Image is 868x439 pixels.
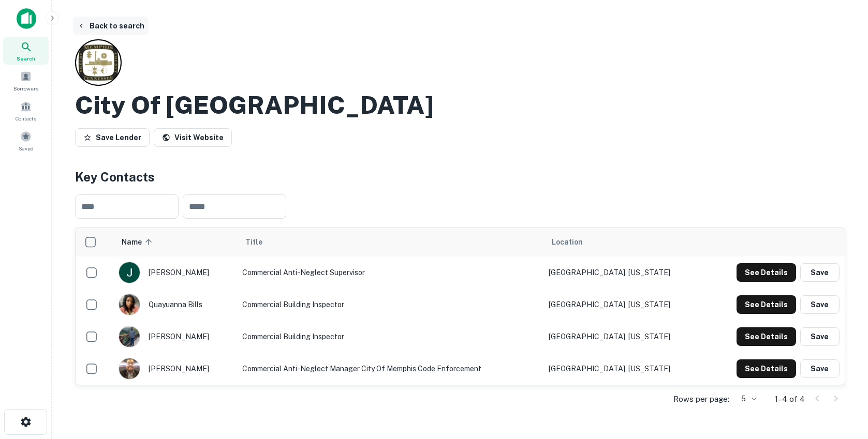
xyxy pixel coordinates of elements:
div: scrollable content [76,228,845,385]
td: [GEOGRAPHIC_DATA], [US_STATE] [543,353,705,385]
button: Back to search [73,17,149,35]
img: 1697572478224 [119,326,140,347]
td: [GEOGRAPHIC_DATA], [US_STATE] [543,321,705,353]
button: Save [800,359,840,378]
a: Contacts [3,97,49,125]
h4: Key Contacts [75,168,845,186]
div: [PERSON_NAME] [119,358,232,380]
p: 1–4 of 4 [775,393,805,405]
td: Commercial building inspector [237,289,543,321]
div: quayuanna bills [119,294,232,315]
a: Search [3,37,49,65]
img: 1607482774734 [119,358,140,379]
th: Title [237,228,543,256]
div: 5 [733,391,758,406]
td: Commercial Anti-Neglect Supervisor [237,256,543,289]
img: 1725488577528 [119,294,140,315]
button: See Details [737,295,796,314]
th: Location [543,228,705,256]
td: [GEOGRAPHIC_DATA], [US_STATE] [543,289,705,321]
button: Save [800,263,840,282]
a: Saved [3,127,49,155]
th: Name [113,228,237,256]
span: Location [552,236,583,248]
div: [PERSON_NAME] [119,326,232,347]
span: Name [122,236,155,248]
h2: City Of [GEOGRAPHIC_DATA] [75,90,434,120]
button: Save [800,295,840,314]
img: capitalize-icon.png [17,8,36,29]
span: Title [245,236,276,248]
iframe: Chat Widget [816,356,868,406]
img: 1592174562449 [119,262,140,283]
button: See Details [737,359,796,378]
span: Borrowers [13,84,38,93]
p: Rows per page: [673,393,729,405]
div: [PERSON_NAME] [119,262,232,283]
button: See Details [737,327,796,346]
span: Contacts [16,114,36,123]
td: Commercial Building Inspector [237,321,543,353]
span: Saved [19,144,34,153]
span: Search [17,54,35,63]
button: Save [800,327,840,346]
td: [GEOGRAPHIC_DATA], [US_STATE] [543,256,705,289]
a: Visit Website [154,128,232,147]
button: Save Lender [75,128,150,147]
a: Borrowers [3,67,49,95]
td: Commercial Anti-Neglect Manager City of Memphis Code Enforcement [237,353,543,385]
button: See Details [737,263,796,282]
